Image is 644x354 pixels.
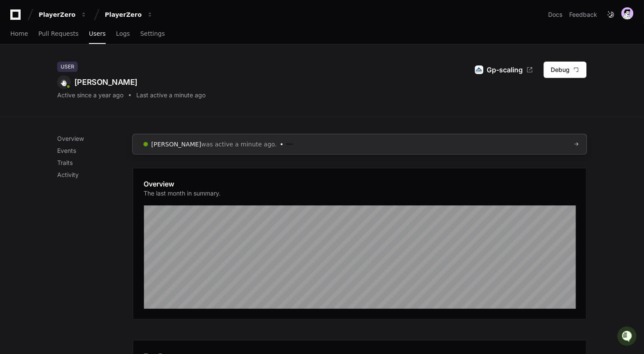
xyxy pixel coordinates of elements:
[89,24,106,44] a: Users
[9,9,26,26] img: PlayerZero
[57,171,133,179] p: Activity
[38,24,78,44] a: Pull Requests
[57,158,133,167] p: Traits
[133,134,587,154] a: [PERSON_NAME]was active a minute ago.
[10,31,28,36] span: Home
[622,7,634,19] img: avatar
[116,24,130,44] a: Logs
[144,179,221,189] h1: Overview
[57,62,78,72] div: User
[101,7,156,22] button: PlayerZero
[144,189,221,198] p: The last month in summary.
[105,10,142,19] div: PlayerZero
[487,65,534,75] a: Gp-scaling
[616,326,640,349] iframe: Open customer support
[61,90,104,97] a: Powered byPylon
[549,10,563,19] a: Docs
[9,64,24,80] img: 1756235613930-3d25f9e4-fa56-45dd-b3ad-e072dfbd1548
[201,140,277,149] span: was active a minute ago.
[544,62,587,78] button: Debug
[58,77,70,88] img: 10.svg
[35,7,90,22] button: PlayerZero
[140,24,165,44] a: Settings
[57,146,133,155] p: Events
[146,67,156,77] button: Start new chat
[57,134,133,143] p: Overview
[29,64,141,73] div: Start new chat
[86,90,104,97] span: Pylon
[144,179,576,203] app-pz-page-link-header: Overview
[38,31,78,36] span: Pull Requests
[475,65,484,74] img: gapac.com
[10,24,28,44] a: Home
[89,31,106,36] span: Users
[116,31,130,36] span: Logs
[39,10,76,19] div: PlayerZero
[140,31,165,36] span: Settings
[29,73,109,80] div: We're available if you need us!
[487,65,523,75] span: Gp-scaling
[9,34,156,48] div: Welcome
[57,75,205,89] div: [PERSON_NAME]
[57,91,123,99] div: Active since a year ago
[136,91,205,99] div: Last active a minute ago
[570,10,598,19] button: Feedback
[151,141,201,148] a: [PERSON_NAME]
